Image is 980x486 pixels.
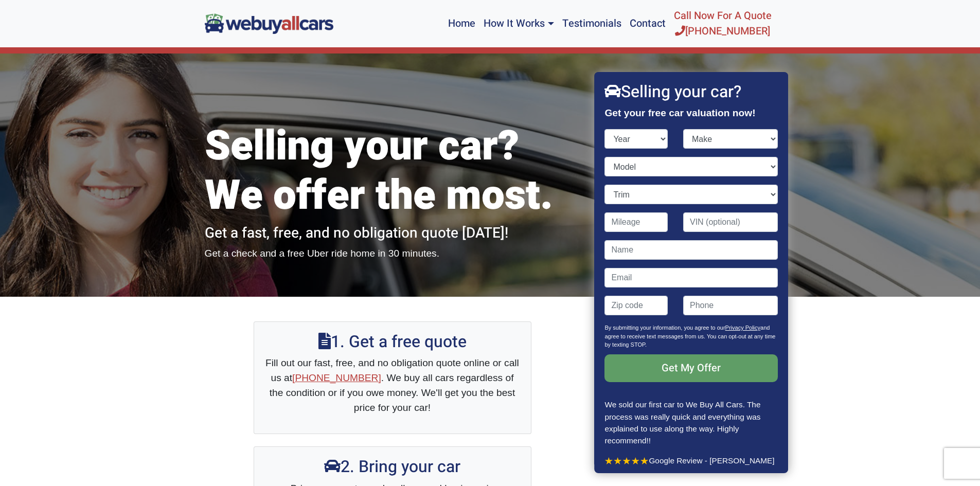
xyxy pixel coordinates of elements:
[205,122,580,221] h1: Selling your car? We offer the most.
[444,4,479,43] a: Home
[264,457,521,477] h2: 2. Bring your car
[605,129,778,399] form: Contact form
[605,268,778,287] input: Email
[264,356,521,415] p: Fill out our fast, free, and no obligation quote online or call us at . We buy all cars regardles...
[670,4,776,43] a: Call Now For A Quote[PHONE_NUMBER]
[264,332,521,352] h2: 1. Get a free quote
[605,82,778,102] h2: Selling your car?
[605,296,668,315] input: Zip code
[683,212,778,232] input: VIN (optional)
[205,13,333,33] img: We Buy All Cars in NJ logo
[683,296,778,315] input: Phone
[479,4,558,43] a: How It Works
[558,4,626,43] a: Testimonials
[205,225,580,242] h2: Get a fast, free, and no obligation quote [DATE]!
[605,399,778,446] p: We sold our first car to We Buy All Cars. The process was really quick and everything was explain...
[605,455,778,466] p: Google Review - [PERSON_NAME]
[605,323,778,354] p: By submitting your information, you agree to our and agree to receive text messages from us. You ...
[605,354,778,382] input: Get My Offer
[605,240,778,260] input: Name
[292,372,381,383] a: [PHONE_NUMBER]
[626,4,670,43] a: Contact
[725,325,760,331] a: Privacy Policy
[605,107,756,118] strong: Get your free car valuation now!
[205,246,580,261] p: Get a check and a free Uber ride home in 30 minutes.
[605,212,668,232] input: Mileage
